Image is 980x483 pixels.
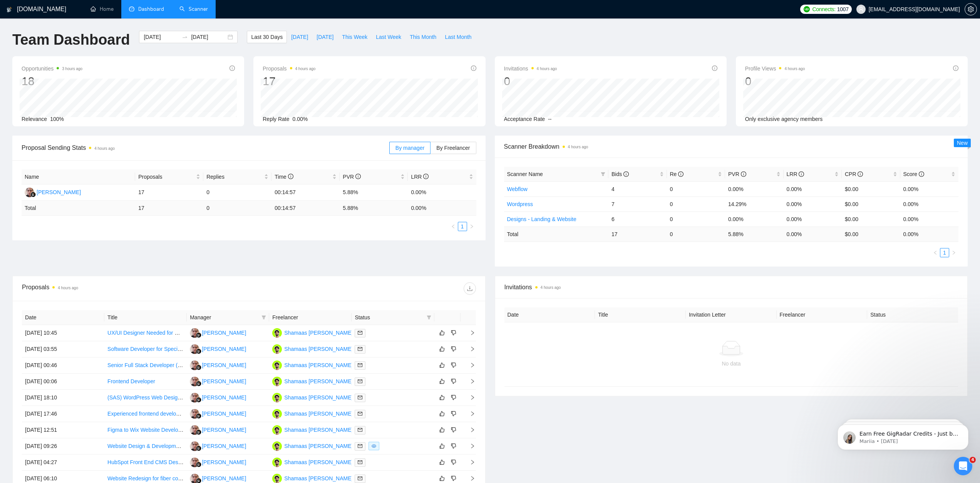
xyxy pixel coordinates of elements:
[504,64,557,73] span: Invitations
[17,23,30,35] img: Profile image for Mariia
[449,474,458,483] button: dislike
[22,169,135,184] th: Name
[376,33,401,41] span: Last Week
[953,65,958,71] span: info-circle
[202,361,246,369] div: [PERSON_NAME]
[272,362,353,368] a: SMShamaas [PERSON_NAME]
[338,31,372,43] button: This Week
[284,474,353,483] div: Shamaas [PERSON_NAME]
[317,33,333,41] span: [DATE]
[949,248,958,257] button: right
[22,64,82,73] span: Opportunities
[284,345,353,353] div: Shamaas [PERSON_NAME]
[272,475,353,481] a: SMShamaas [PERSON_NAME]
[355,174,361,179] span: info-circle
[411,174,429,180] span: LRR
[504,282,958,292] span: Invitations
[272,459,353,465] a: SMShamaas [PERSON_NAME]
[439,427,445,433] span: like
[358,395,362,400] span: mail
[441,31,476,43] button: Last Month
[507,201,533,207] a: Wordpress
[725,181,784,196] td: 0.00%
[449,458,458,467] button: dislike
[62,67,82,71] time: 3 hours ago
[784,196,842,211] td: 0.00%
[94,146,115,151] time: 4 hours ago
[437,377,447,386] button: like
[842,211,900,226] td: $0.00
[288,174,293,179] span: info-circle
[202,426,246,434] div: [PERSON_NAME]
[25,188,34,197] img: AU
[437,344,447,354] button: like
[196,349,201,354] img: gigradar-bm.png
[451,427,456,433] span: dislike
[190,362,246,368] a: AU[PERSON_NAME]
[395,145,424,151] span: By manager
[206,173,263,181] span: Replies
[439,346,445,352] span: like
[467,222,476,231] li: Next Page
[263,64,315,73] span: Proposals
[272,410,353,416] a: SMShamaas [PERSON_NAME]
[537,67,557,71] time: 4 hours ago
[263,74,315,89] div: 17
[196,413,201,419] img: gigradar-bm.png
[272,426,353,433] a: SMShamaas [PERSON_NAME]
[471,65,476,71] span: info-circle
[784,211,842,226] td: 0.00%
[203,201,271,216] td: 0
[445,33,471,41] span: Last Month
[196,381,201,386] img: gigradar-bm.png
[439,459,445,465] span: like
[272,409,282,419] img: SM
[190,345,246,352] a: AU[PERSON_NAME]
[107,459,190,465] a: HubSpot Front End CMS Designer
[261,315,266,320] span: filter
[940,248,949,257] a: 1
[449,377,458,386] button: dislike
[138,6,164,12] span: Dashboard
[451,224,456,229] span: left
[34,22,133,30] p: Earn Free GigRadar Credits - Just by Sharing Your Story! 💬 Want more credits for sending proposal...
[272,393,282,402] img: SM
[458,222,467,231] li: 1
[437,425,447,434] button: like
[196,365,201,370] img: gigradar-bm.png
[439,394,445,401] span: like
[34,30,133,37] p: Message from Mariia, sent 2w ago
[842,196,900,211] td: $0.00
[107,394,249,401] a: (SAS) WordPress Web Designer - Design of a new website
[595,307,686,322] th: Title
[271,184,340,201] td: 00:14:57
[107,443,256,449] a: Website Design & Development for New Restoration Business
[745,74,805,89] div: 0
[58,286,78,290] time: 4 hours ago
[437,361,447,370] button: like
[182,34,188,40] span: swap-right
[933,250,938,255] span: left
[900,211,959,226] td: 0.00%
[900,226,959,241] td: 0.00 %
[507,216,576,222] a: Designs - Landing & Website
[858,171,863,177] span: info-circle
[202,345,246,353] div: [PERSON_NAME]
[464,285,476,292] span: download
[22,143,389,153] span: Proposal Sending Stats
[284,458,353,466] div: Shamaas [PERSON_NAME]
[667,196,725,211] td: 0
[686,307,777,322] th: Invitation Letter
[284,377,353,386] div: Shamaas [PERSON_NAME]
[667,226,725,241] td: 0
[272,377,282,386] img: SM
[437,458,447,467] button: like
[272,329,353,335] a: SMShamaas [PERSON_NAME]
[504,116,545,122] span: Acceptance Rate
[272,425,282,435] img: SM
[608,196,667,211] td: 7
[965,6,977,12] span: setting
[90,6,114,12] a: homeHome
[358,330,362,335] span: mail
[190,393,199,402] img: AU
